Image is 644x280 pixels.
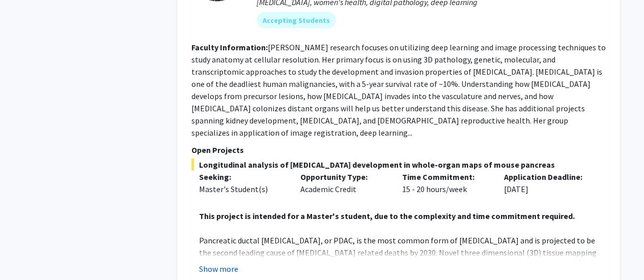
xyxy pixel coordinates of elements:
div: 15 - 20 hours/week [395,171,496,195]
iframe: Chat [8,234,43,272]
p: Open Projects [191,144,606,156]
div: Master's Student(s) [199,183,286,195]
mat-chip: Accepting Students [257,12,336,28]
fg-read-more: [PERSON_NAME] research focuses on utilizing deep learning and image processing techniques to stud... [191,42,606,138]
div: Academic Credit [293,171,395,195]
b: Faculty Information: [191,42,268,52]
button: Show more [199,263,238,275]
p: Opportunity Type: [300,171,387,183]
p: Seeking: [199,171,286,183]
span: Longitudinal analysis of [MEDICAL_DATA] development in whole-organ maps of mouse pancreas [191,159,606,171]
strong: This project is intended for a Master's student, due to the complexity and time commitment required. [199,211,575,221]
div: [DATE] [496,171,598,195]
p: Time Commitment: [402,171,489,183]
p: Application Deadline: [504,171,591,183]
